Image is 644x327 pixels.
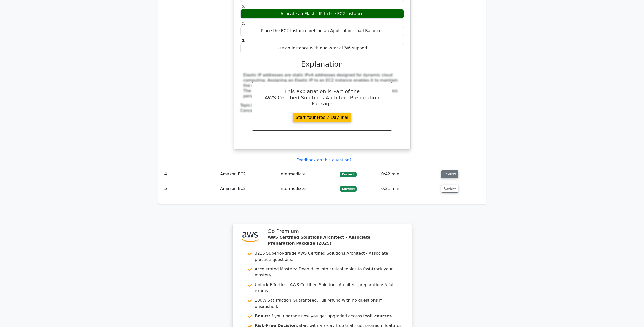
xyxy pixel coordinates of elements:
[218,167,278,181] td: Amazon EC2
[242,21,245,26] span: c.
[240,103,404,108] div: Topic:
[340,172,356,177] span: Correct
[218,181,278,196] td: Amazon EC2
[441,185,458,193] button: Review
[240,43,404,53] div: Use an instance with dual-stack IPv6 support
[240,108,404,113] div: Concept:
[379,181,439,196] td: 0:21 min.
[340,186,356,191] span: Correct
[162,167,218,181] td: 4
[243,60,401,69] h3: Explanation
[296,158,351,162] a: Feedback on this question?
[162,181,218,196] td: 5
[379,167,439,181] td: 0:42 min.
[242,4,245,9] span: b.
[242,38,245,43] span: d.
[441,170,458,178] button: Review
[278,181,338,196] td: Intermediate
[243,73,401,99] div: Elastic IP addresses are static IPv4 addresses designed for dynamic cloud computing. Assigning an...
[293,113,352,122] a: Start Your Free 7-Day Trial
[278,167,338,181] td: Intermediate
[240,9,404,19] div: Allocate an Elastic IP to the EC2 instance
[240,26,404,36] div: Place the EC2 instance behind an Application Load Balancer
